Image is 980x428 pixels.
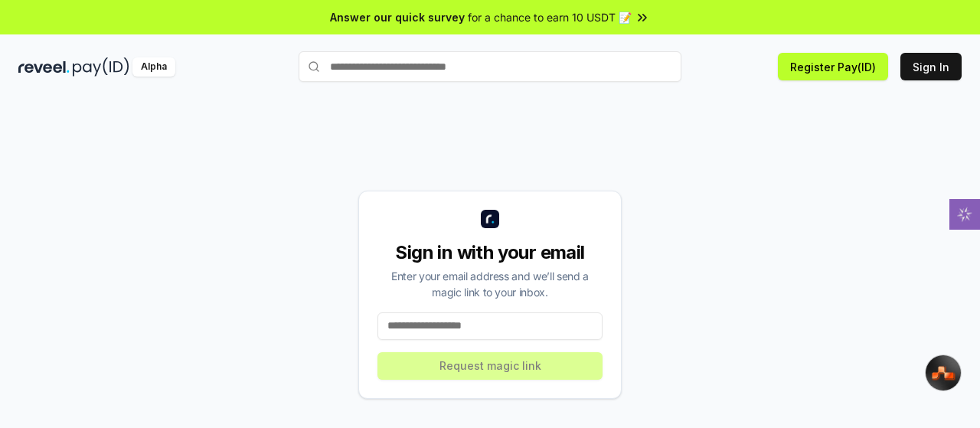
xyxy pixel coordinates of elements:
span: Answer our quick survey [330,9,465,25]
div: Enter your email address and we’ll send a magic link to your inbox. [377,268,603,300]
div: Sign in with your email [377,240,603,265]
button: Sign In [900,53,962,80]
span: for a chance to earn 10 USDT 📝 [468,9,632,25]
div: Alpha [132,57,175,77]
img: pay_id [73,57,129,77]
img: reveel_dark [18,57,70,77]
img: logo_small [481,210,499,228]
img: svg+xml,%3Csvg%20xmlns%3D%22http%3A%2F%2Fwww.w3.org%2F2000%2Fsvg%22%20width%3D%2233%22%20height%3... [931,365,956,381]
button: Register Pay(ID) [778,53,888,80]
